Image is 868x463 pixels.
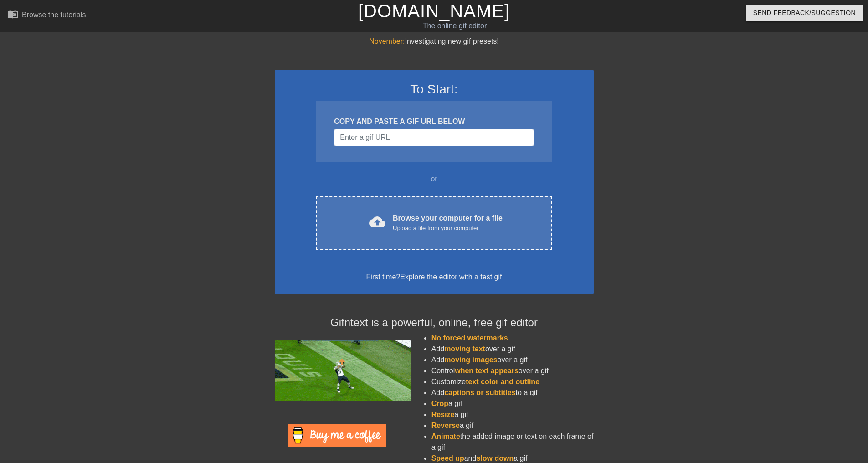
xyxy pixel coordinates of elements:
[275,36,594,47] div: Investigating new gif presets!
[334,116,534,127] div: COPY AND PASTE A GIF URL BELOW
[431,420,594,431] li: a gif
[431,355,594,365] li: Add over a gif
[476,454,514,462] span: slow down
[288,424,386,447] img: Buy Me A Coffee
[431,422,460,429] span: Reverse
[275,340,411,401] img: football_small.gif
[444,356,497,364] span: moving images
[393,224,503,233] div: Upload a file from your computer
[358,1,510,21] a: [DOMAIN_NAME]
[431,344,594,355] li: Add over a gif
[455,367,519,375] span: when text appears
[393,213,503,233] div: Browse your computer for a file
[431,398,594,409] li: a gif
[431,409,594,420] li: a gif
[22,11,88,19] div: Browse the tutorials!
[431,400,448,407] span: Crop
[431,334,508,342] span: No forced watermarks
[7,9,88,23] a: Browse the tutorials!
[444,345,485,353] span: moving text
[275,316,594,329] h4: Gifntext is a powerful, online, free gif editor
[369,37,405,45] span: November:
[287,82,582,97] h3: To Start:
[431,411,455,418] span: Resize
[746,5,863,21] button: Send Feedback/Suggestion
[753,7,856,19] span: Send Feedback/Suggestion
[431,431,594,453] li: the added image or text on each frame of a gif
[369,214,385,230] span: cloud_upload
[431,387,594,398] li: Add to a gif
[431,376,594,387] li: Customize
[294,21,616,31] div: The online gif editor
[431,432,460,440] span: Animate
[431,454,464,462] span: Speed up
[466,378,539,386] span: text color and outline
[444,389,515,396] span: captions or subtitles
[400,273,502,281] a: Explore the editor with a test gif
[431,365,594,376] li: Control over a gif
[7,9,18,20] span: menu_book
[334,129,534,146] input: Username
[298,174,570,185] div: or
[287,272,582,283] div: First time?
